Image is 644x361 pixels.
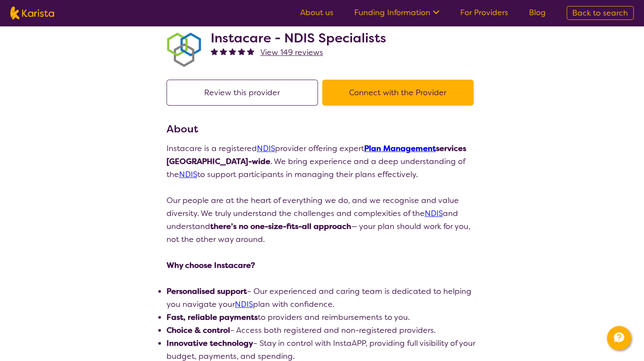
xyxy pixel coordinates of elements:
[354,7,439,18] a: Funding Information
[167,312,258,322] strong: Fast, reliable payments
[529,7,546,18] a: Blog
[425,208,443,219] a: NDIS
[229,48,236,55] img: fullstar
[300,7,333,18] a: About us
[210,221,351,232] strong: there’s no one-size-fits-all approach
[179,169,197,180] a: NDIS
[167,338,253,348] strong: Innovative technology
[260,46,323,59] a: View 149 reviews
[167,260,255,271] strong: Why choose Instacare?
[167,325,230,335] strong: Choice & control
[247,48,254,55] img: fullstar
[211,30,386,46] h2: Instacare - NDIS Specialists
[167,142,478,181] p: Instacare is a registered provider offering expert . We bring experience and a deep understanding...
[167,285,478,311] li: – Our experienced and caring team is dedicated to helping you navigate your plan with confidence.
[167,194,478,246] p: Our people are at the heart of everything we do, and we recognise and value diversity. We truly u...
[167,87,322,98] a: Review this provider
[167,121,478,137] h3: About
[260,47,323,58] span: View 149 reviews
[220,48,227,55] img: fullstar
[167,324,478,337] li: – Access both registered and non-registered providers.
[257,143,275,154] a: NDIS
[322,80,474,106] button: Connect with the Provider
[167,80,318,106] button: Review this provider
[460,7,508,18] a: For Providers
[167,32,201,67] img: obkhna0zu27zdd4ubuus.png
[235,299,253,309] a: NDIS
[238,48,245,55] img: fullstar
[322,87,478,98] a: Connect with the Provider
[572,8,628,18] span: Back to search
[607,326,631,350] button: Channel Menu
[567,6,634,20] a: Back to search
[364,143,436,154] a: Plan Management
[10,6,54,19] img: Karista logo
[167,286,247,297] strong: Personalised support
[211,48,218,55] img: fullstar
[167,311,478,324] li: to providers and reimbursements to you.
